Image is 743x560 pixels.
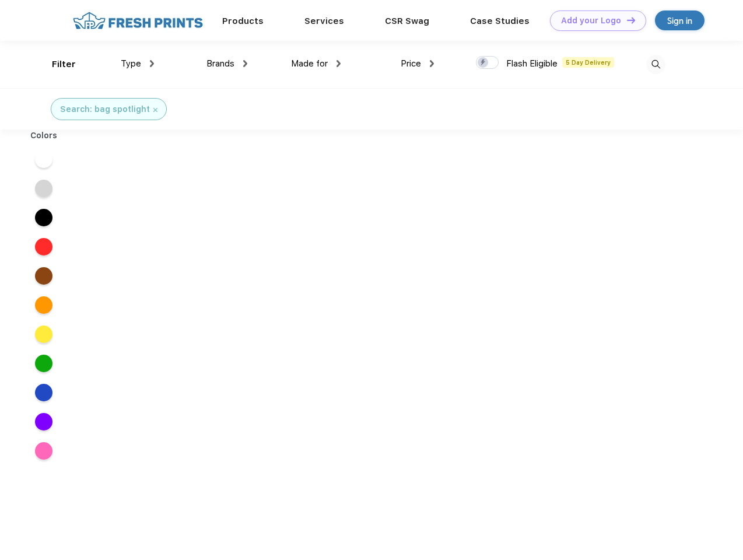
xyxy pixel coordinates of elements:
[22,129,66,142] div: Colors
[243,60,247,67] img: dropdown.png
[646,55,665,74] img: desktop_search.svg
[430,60,434,67] img: dropdown.png
[150,60,154,67] img: dropdown.png
[401,58,421,69] span: Price
[69,10,206,31] img: fo%20logo%202.webp
[153,108,157,112] img: filter_cancel.svg
[121,58,141,69] span: Type
[337,60,341,67] img: dropdown.png
[206,58,234,69] span: Brands
[655,10,705,30] a: Sign in
[627,17,635,23] img: DT
[667,14,692,27] div: Sign in
[222,16,264,26] a: Products
[562,57,614,68] span: 5 Day Delivery
[506,58,558,69] span: Flash Eligible
[561,16,621,26] div: Add your Logo
[52,58,76,71] div: Filter
[60,103,150,116] div: Search: bag spotlight
[291,58,328,69] span: Made for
